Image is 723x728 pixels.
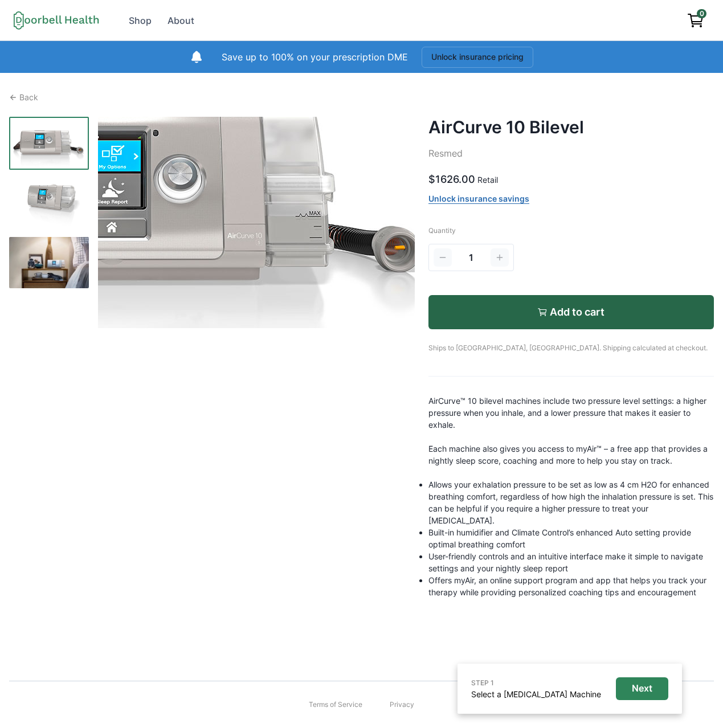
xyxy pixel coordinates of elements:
p: Retail [477,174,498,186]
button: Add to cart [428,295,714,329]
button: Increment [491,248,509,267]
li: Offers myAir, an online support program and app that helps you track your therapy while providing... [428,574,714,598]
p: Back [19,91,38,103]
a: View cart [682,9,709,32]
li: Allows your exhalation pressure to be set as low as 4 cm H2O for enhanced breathing comfort, rega... [428,478,714,526]
a: Select a [MEDICAL_DATA] Machine [471,689,601,699]
div: About [168,14,194,27]
li: User-friendly controls and an intuitive interface make it simple to navigate settings and your ni... [428,550,714,574]
p: Add to cart [550,306,604,318]
a: Shop [122,9,158,32]
button: Decrement [434,248,452,267]
img: ogpih064aidegd8omenxxe0rn2qy [9,177,89,230]
p: Next [632,683,652,694]
li: Built-in humidifier and Climate Control’s enhanced Auto setting provide optimal breathing comfort [428,526,714,550]
a: Unlock insurance savings [428,194,529,204]
p: Quantity [428,226,714,236]
p: Resmed [428,146,714,160]
div: Each machine also gives you access to myAir™ – a free app that provides a nightly sleep score, co... [428,443,714,478]
img: c1apgocbksmpjysvglbfuafrjzqp [9,237,89,288]
a: Terms of Service [309,700,362,710]
img: csx6wy3kaf6osyvvt95lguhhvmcg [9,117,89,170]
p: Save up to 100% on your prescription DME [222,50,408,64]
p: STEP 1 [471,678,601,688]
div: Shop [129,14,152,27]
div: AirCurve™ 10 bilevel machines include two pressure level settings: a higher pressure when you inh... [428,395,714,443]
a: About [161,9,201,32]
button: Next [616,677,668,700]
button: Unlock insurance pricing [422,47,533,68]
span: 1 [469,251,473,264]
span: 0 [697,9,706,18]
p: $1626.00 [428,171,475,187]
p: Ships to [GEOGRAPHIC_DATA], [GEOGRAPHIC_DATA]. Shipping calculated at checkout. [428,329,714,353]
a: Privacy [390,700,414,710]
h2: AirCurve 10 Bilevel [428,117,714,137]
